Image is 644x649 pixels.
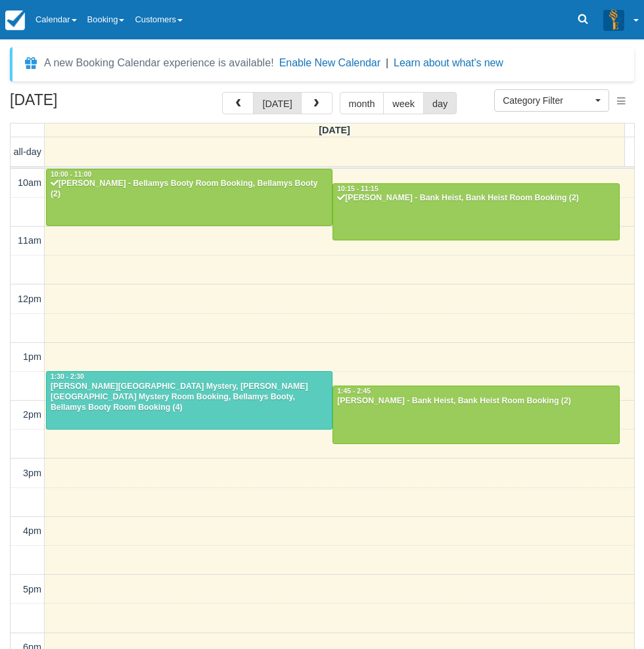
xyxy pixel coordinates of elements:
span: 3pm [23,468,41,478]
span: 11am [18,235,41,246]
button: Enable New Calendar [279,56,380,70]
span: 4pm [23,526,41,536]
a: 10:15 - 11:15[PERSON_NAME] - Bank Heist, Bank Heist Room Booking (2) [333,183,619,241]
span: 2pm [23,409,41,420]
span: 10:15 - 11:15 [337,185,378,192]
h2: [DATE] [10,92,176,116]
div: [PERSON_NAME] - Bellamys Booty Room Booking, Bellamys Booty (2) [50,179,329,200]
span: 12pm [18,294,41,304]
a: 10:00 - 11:00[PERSON_NAME] - Bellamys Booty Room Booking, Bellamys Booty (2) [46,169,333,227]
span: 1:45 - 2:45 [337,388,371,395]
div: [PERSON_NAME] - Bank Heist, Bank Heist Room Booking (2) [336,396,615,407]
div: [PERSON_NAME] - Bank Heist, Bank Heist Room Booking (2) [336,193,615,204]
button: day [423,92,457,114]
span: 10am [18,177,41,188]
a: 1:30 - 2:30[PERSON_NAME][GEOGRAPHIC_DATA] Mystery, [PERSON_NAME][GEOGRAPHIC_DATA] Mystery Room Bo... [46,371,333,429]
span: 1pm [23,351,41,362]
span: Category Filter [503,94,592,107]
span: all-day [14,146,41,157]
img: A3 [603,9,624,30]
a: 1:45 - 2:45[PERSON_NAME] - Bank Heist, Bank Heist Room Booking (2) [333,386,619,443]
a: Learn about what's new [394,57,503,68]
span: [DATE] [319,125,350,135]
span: | [386,57,388,68]
div: A new Booking Calendar experience is available! [44,55,274,71]
span: 1:30 - 2:30 [51,373,84,380]
button: Category Filter [494,89,609,112]
button: month [340,92,384,114]
div: [PERSON_NAME][GEOGRAPHIC_DATA] Mystery, [PERSON_NAME][GEOGRAPHIC_DATA] Mystery Room Booking, Bell... [50,382,329,413]
span: 5pm [23,584,41,594]
span: 10:00 - 11:00 [51,171,91,178]
button: [DATE] [253,92,301,114]
img: checkfront-main-nav-mini-logo.png [5,11,25,30]
button: week [383,92,424,114]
